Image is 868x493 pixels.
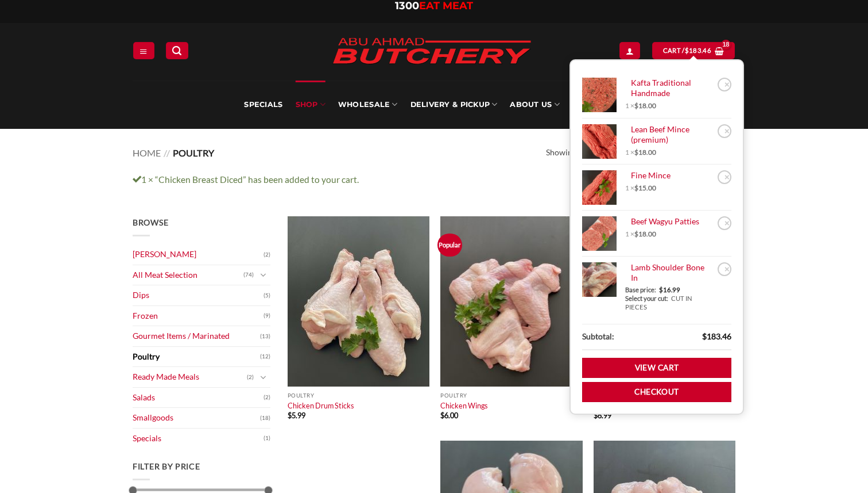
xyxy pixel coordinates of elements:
[510,81,559,129] a: About Us
[634,101,656,110] bdi: 18.00
[338,81,398,129] a: Wholesale
[133,367,247,387] a: Ready Made Meals
[288,401,354,410] a: Chicken Drum Sticks
[625,295,711,312] div: CUT IN PIECES
[133,388,263,408] a: Salads
[702,331,731,341] bdi: 183.46
[173,147,214,158] span: Poultry
[634,184,638,192] span: $
[582,382,731,402] a: Checkout
[263,246,270,263] span: (2)
[625,184,656,193] span: 1 ×
[133,461,200,471] span: Filter by price
[582,330,614,343] strong: Subtotal:
[594,411,598,420] span: $
[625,286,656,295] dt: Base price:
[133,147,161,158] a: Home
[718,170,731,184] a: Remove Fine Mince from cart
[718,78,731,91] a: Remove Kafta Traditional Handmade from cart
[288,216,429,387] img: Chicken Drum Sticks
[685,47,711,54] bdi: 183.46
[243,266,254,284] span: (74)
[133,408,260,428] a: Smallgoods
[718,216,731,230] a: Remove Beef Wagyu Patties from cart
[440,216,582,387] img: Chicken Wings
[133,306,263,326] a: Frozen
[634,101,638,110] span: $
[634,148,638,156] span: $
[288,411,305,420] bdi: 5.99
[625,230,656,239] span: 1 ×
[634,184,656,192] bdi: 15.00
[625,216,714,227] a: Beef Wagyu Patties
[440,411,458,420] bdi: 6.00
[133,285,263,305] a: Dips
[652,42,735,59] a: View cart
[247,369,254,386] span: (2)
[718,124,731,138] a: Remove Lean Beef Mince (premium) from cart
[625,148,656,157] span: 1 ×
[625,101,656,110] span: 1 ×
[634,230,638,238] span: $
[133,42,154,59] a: Menu
[288,392,429,399] p: Poultry
[594,411,611,420] bdi: 6.99
[263,287,270,304] span: (5)
[257,269,270,281] button: Toggle
[685,45,689,56] span: $
[260,348,270,365] span: (12)
[634,148,656,156] bdi: 18.00
[263,389,270,406] span: (2)
[166,42,188,59] a: Search
[263,430,270,447] span: (1)
[634,318,638,326] span: $
[133,265,243,285] a: All Meat Selection
[410,81,498,129] a: Delivery & Pickup
[440,392,582,399] p: Poultry
[323,30,541,74] img: Abu Ahmad Butchery
[625,295,668,303] dt: Select your cut:
[625,78,714,99] a: Kafta Traditional Handmade
[260,410,270,427] span: (18)
[659,286,680,293] span: 16.99
[663,45,711,56] span: Cart /
[702,331,707,341] span: $
[133,429,263,449] a: Specials
[625,170,714,181] a: Fine Mince
[296,81,325,129] a: SHOP
[133,217,168,227] span: Browse
[133,326,260,346] a: Gourmet Items / Marinated
[133,244,263,265] a: [PERSON_NAME]
[288,411,292,420] span: $
[634,318,656,326] bdi: 16.99
[659,286,663,293] span: $
[257,371,270,384] button: Toggle
[260,328,270,345] span: (13)
[164,147,170,158] span: //
[619,42,640,59] a: Login
[263,307,270,324] span: (9)
[625,318,656,327] span: 1 ×
[133,347,260,367] a: Poultry
[440,401,488,410] a: Chicken Wings
[440,411,444,420] span: $
[718,262,731,276] a: Remove Lamb Shoulder Bone In from cart
[582,358,731,378] a: View cart
[625,124,714,146] a: Lean Beef Mince (premium)
[244,81,282,129] a: Specials
[634,230,656,238] bdi: 18.00
[625,262,714,284] a: Lamb Shoulder Bone In
[546,146,623,159] p: Showing all 12 results
[124,173,744,187] div: 1 × “Chicken Breast Diced” has been added to your cart.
